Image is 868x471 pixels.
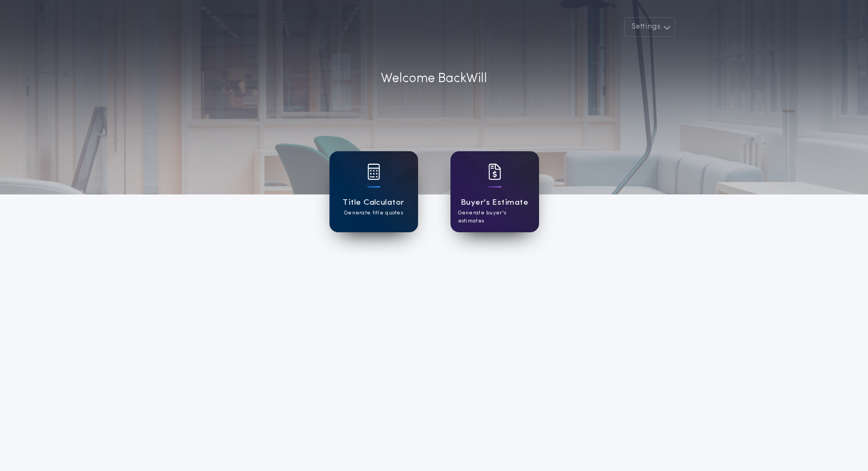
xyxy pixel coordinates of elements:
[450,151,539,232] a: card iconBuyer's EstimateGenerate buyer's estimates
[381,69,487,89] p: Welcome Back Will
[624,17,675,37] button: Settings
[461,197,528,209] h1: Buyer's Estimate
[344,209,403,217] p: Generate title quotes
[329,151,418,232] a: card iconTitle CalculatorGenerate title quotes
[458,209,531,225] p: Generate buyer's estimates
[488,164,501,180] img: card icon
[367,164,380,180] img: card icon
[342,197,404,209] h1: Title Calculator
